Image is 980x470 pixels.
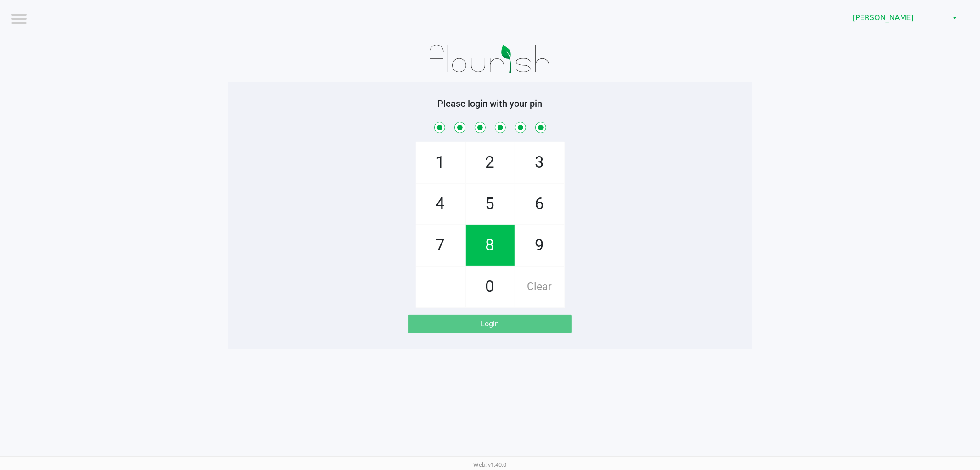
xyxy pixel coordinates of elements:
[515,225,564,266] span: 9
[853,12,942,23] span: [PERSON_NAME]
[466,184,515,224] span: 5
[515,142,564,183] span: 3
[948,10,961,26] button: Select
[466,142,515,183] span: 2
[416,225,465,266] span: 7
[515,267,564,307] span: Clear
[515,184,564,224] span: 6
[416,142,465,183] span: 1
[416,184,465,224] span: 4
[474,461,507,468] span: Web: v1.40.0
[235,98,745,109] h5: Please login with your pin
[466,225,515,266] span: 8
[466,267,515,307] span: 0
